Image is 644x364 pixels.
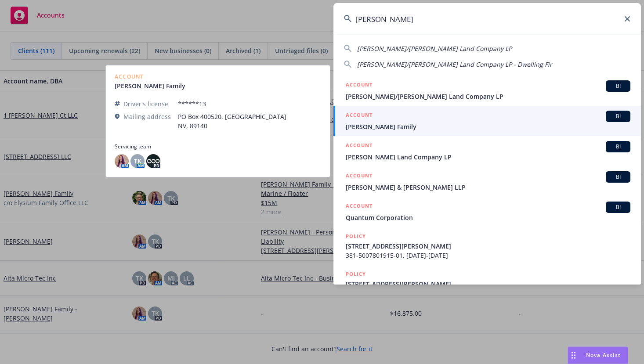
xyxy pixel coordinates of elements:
[609,112,627,120] span: BI
[333,106,641,136] a: ACCOUNTBI[PERSON_NAME] Family
[586,351,621,359] span: Nova Assist
[346,92,630,101] span: [PERSON_NAME]/[PERSON_NAME] Land Company LP
[357,60,552,68] span: [PERSON_NAME]/[PERSON_NAME] Land Company LP - Dwelling Fir
[346,213,630,222] span: Quantum Corporation
[346,111,373,121] h5: ACCOUNT
[346,141,373,151] h5: ACCOUNT
[346,270,366,278] h5: POLICY
[346,152,630,162] span: [PERSON_NAME] Land Company LP
[346,251,630,260] span: 381-5007801915-01, [DATE]-[DATE]
[333,3,641,35] input: Search...
[333,136,641,166] a: ACCOUNTBI[PERSON_NAME] Land Company LP
[357,44,512,53] span: [PERSON_NAME]/[PERSON_NAME] Land Company LP
[346,232,366,241] h5: POLICY
[609,82,627,90] span: BI
[609,203,627,211] span: BI
[333,227,641,265] a: POLICY[STREET_ADDRESS][PERSON_NAME]381-5007801915-01, [DATE]-[DATE]
[346,80,373,91] h5: ACCOUNT
[333,265,641,303] a: POLICY[STREET_ADDRESS][PERSON_NAME]
[346,122,630,131] span: [PERSON_NAME] Family
[346,279,630,288] span: [STREET_ADDRESS][PERSON_NAME]
[346,202,373,212] h5: ACCOUNT
[333,76,641,106] a: ACCOUNTBI[PERSON_NAME]/[PERSON_NAME] Land Company LP
[346,183,630,192] span: [PERSON_NAME] & [PERSON_NAME] LLP
[333,197,641,227] a: ACCOUNTBIQuantum Corporation
[568,347,579,364] div: Drag to move
[609,143,627,151] span: BI
[609,173,627,181] span: BI
[333,166,641,197] a: ACCOUNTBI[PERSON_NAME] & [PERSON_NAME] LLP
[346,171,373,182] h5: ACCOUNT
[346,241,630,251] span: [STREET_ADDRESS][PERSON_NAME]
[568,346,628,364] button: Nova Assist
